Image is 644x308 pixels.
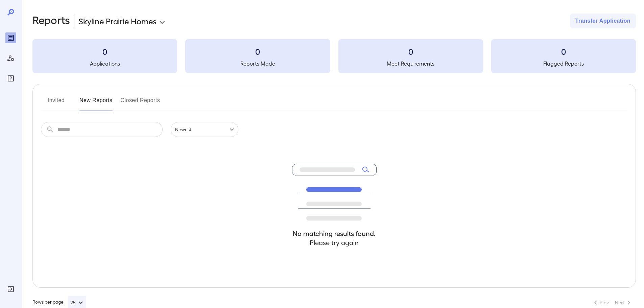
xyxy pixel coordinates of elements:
p: Skyline Prairie Homes [78,16,157,26]
summary: 0Applications0Reports Made0Meet Requirements0Flagged Reports [32,39,636,73]
h5: Meet Requirements [338,60,483,68]
h3: 0 [185,46,330,57]
h5: Flagged Reports [491,60,636,68]
h3: 0 [338,46,483,57]
nav: pagination navigation [589,297,636,308]
button: Invited [41,95,71,111]
h5: Applications [32,60,177,68]
h5: Reports Made [185,60,330,68]
div: FAQ [5,73,16,84]
button: New Reports [79,95,113,111]
h4: Please try again [292,238,377,247]
div: Reports [5,32,16,43]
h3: 0 [32,46,177,57]
div: Log Out [5,284,16,294]
button: Closed Reports [121,95,160,111]
button: Transfer Application [570,14,636,28]
div: Manage Users [5,53,16,64]
h3: 0 [491,46,636,57]
div: Newest [171,122,238,137]
h2: Reports [32,14,70,28]
h4: No matching results found. [292,229,377,238]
